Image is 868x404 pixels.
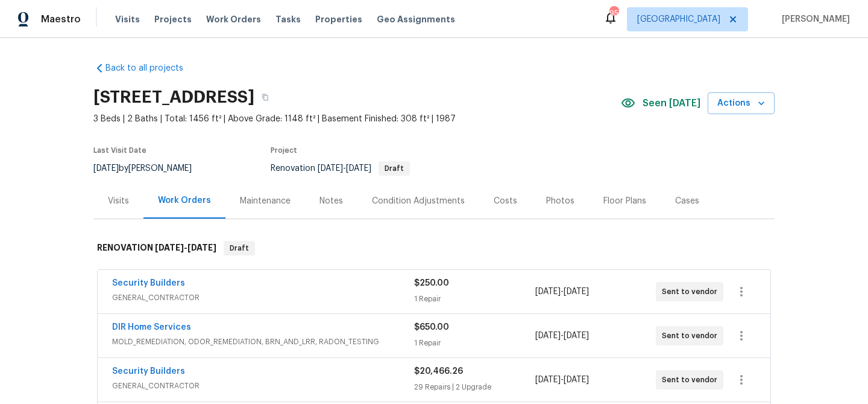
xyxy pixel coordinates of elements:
a: Back to all projects [93,62,209,74]
span: [DATE] [564,332,589,340]
span: Geo Assignments [377,13,455,25]
div: Maintenance [240,195,291,207]
div: RENOVATION [DATE]-[DATE]Draft [93,229,775,268]
button: Copy Address [254,86,276,108]
span: Renovation [271,164,410,173]
span: Work Orders [206,13,261,25]
span: - [535,330,589,342]
span: Sent to vendor [662,330,722,342]
span: $250.00 [414,279,449,287]
span: Properties [315,13,362,25]
span: Last Visit Date [93,147,146,154]
span: Seen [DATE] [643,97,700,109]
span: Maestro [41,13,81,25]
span: GENERAL_CONTRACTOR [112,380,414,392]
div: 95 [609,7,618,19]
span: MOLD_REMEDIATION, ODOR_REMEDIATION, BRN_AND_LRR, RADON_TESTING [112,336,414,348]
span: [DATE] [318,164,343,173]
span: Draft [225,242,254,254]
span: [DATE] [535,287,561,296]
span: 3 Beds | 2 Baths | Total: 1456 ft² | Above Grade: 1148 ft² | Basement Finished: 308 ft² | 1987 [93,113,621,125]
span: $650.00 [414,323,449,332]
a: Security Builders [112,279,185,287]
span: $20,466.26 [414,367,463,376]
span: GENERAL_CONTRACTOR [112,292,414,304]
a: Security Builders [112,367,185,376]
span: [DATE] [187,243,216,252]
span: - [318,164,371,173]
h6: RENOVATION [97,241,216,255]
span: [DATE] [93,164,119,173]
div: 29 Repairs | 2 Upgrade [414,381,535,393]
span: - [535,374,589,386]
span: Sent to vendor [662,286,722,298]
div: Floor Plans [603,195,646,207]
span: [DATE] [564,376,589,384]
span: Draft [380,165,409,172]
span: [DATE] [535,332,561,340]
div: Visits [108,195,129,207]
span: - [155,243,216,252]
div: by [PERSON_NAME] [93,161,206,176]
button: Actions [708,92,775,115]
div: Work Orders [158,194,211,207]
span: Sent to vendor [662,374,722,386]
span: [PERSON_NAME] [777,13,850,25]
a: DIR Home Services [112,323,191,332]
div: Cases [675,195,699,207]
div: 1 Repair [414,293,535,305]
div: Notes [319,195,343,207]
span: Actions [717,96,765,111]
span: Tasks [275,15,301,24]
h2: [STREET_ADDRESS] [93,91,254,103]
div: 1 Repair [414,337,535,349]
div: Condition Adjustments [372,195,465,207]
span: [DATE] [564,287,589,296]
span: [GEOGRAPHIC_DATA] [637,13,720,25]
span: - [535,286,589,298]
div: Photos [546,195,574,207]
span: Projects [154,13,192,25]
span: Project [271,147,297,154]
span: [DATE] [535,376,561,384]
span: [DATE] [346,164,371,173]
span: [DATE] [155,243,184,252]
span: Visits [115,13,140,25]
div: Costs [494,195,517,207]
